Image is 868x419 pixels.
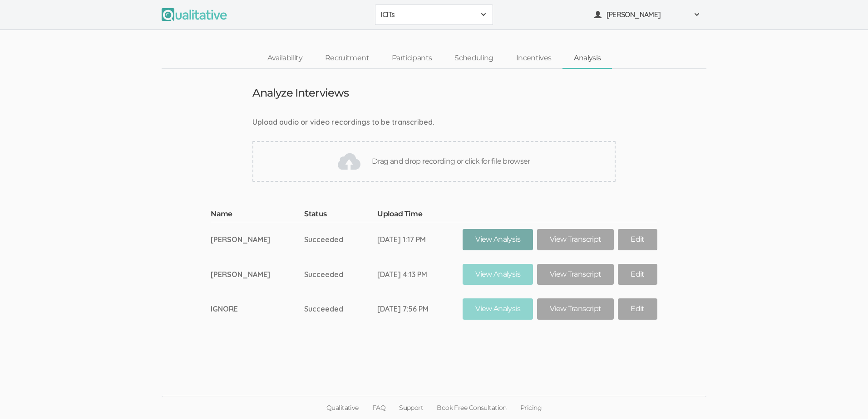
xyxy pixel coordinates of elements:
[823,375,868,419] iframe: Chat Widget
[304,209,377,222] th: Status
[537,264,614,285] a: View Transcript
[211,222,304,257] td: [PERSON_NAME]
[430,396,513,419] a: Book Free Consultation
[256,49,314,68] a: Availability
[338,150,360,173] img: Drag and drop recording or click for file browser
[505,49,563,68] a: Incentives
[252,117,616,127] div: Upload audio or video recordings to be transcribed.
[211,257,304,292] td: [PERSON_NAME]
[443,49,505,68] a: Scheduling
[304,292,377,326] td: Succeeded
[562,49,612,68] a: Analysis
[463,298,533,320] a: View Analysis
[537,229,614,250] a: View Transcript
[377,292,463,326] td: [DATE] 7:56 PM
[211,292,304,326] td: IGNORE
[618,298,657,320] a: Edit
[380,49,443,68] a: Participants
[513,396,548,419] a: Pricing
[211,209,304,222] th: Name
[463,264,533,285] a: View Analysis
[314,49,380,68] a: Recruitment
[392,396,430,419] a: Support
[320,396,365,419] a: Qualitative
[377,209,463,222] th: Upload Time
[537,298,614,320] a: View Transcript
[377,222,463,257] td: [DATE] 1:17 PM
[365,396,392,419] a: FAQ
[377,257,463,292] td: [DATE] 4:13 PM
[162,8,227,21] img: Qualitative
[304,257,377,292] td: Succeeded
[381,10,475,20] span: ICITs
[375,5,493,25] button: ICITs
[252,87,349,99] h3: Analyze Interviews
[304,222,377,257] td: Succeeded
[588,5,706,25] button: [PERSON_NAME]
[463,229,533,250] a: View Analysis
[618,264,657,285] a: Edit
[607,10,688,20] span: [PERSON_NAME]
[252,141,616,182] div: Drag and drop recording or click for file browser
[618,229,657,250] a: Edit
